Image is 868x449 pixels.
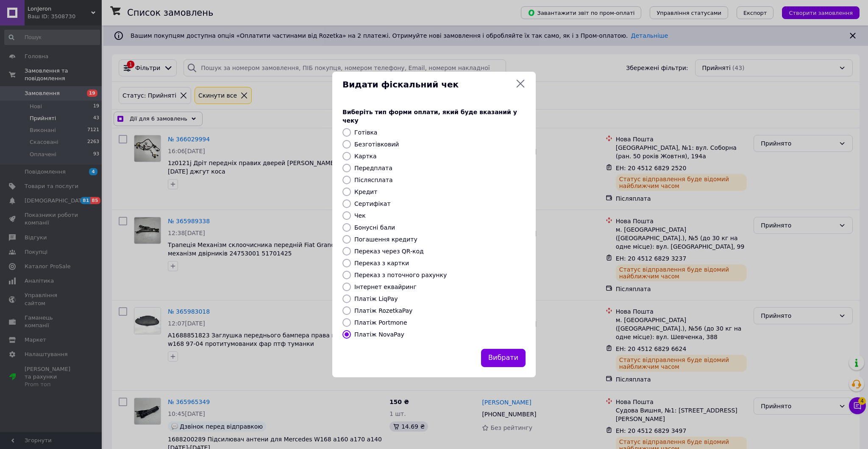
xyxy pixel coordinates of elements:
label: Картка [354,153,377,160]
label: Кредит [354,188,377,195]
label: Платіж NovaPay [354,331,404,338]
label: Переказ через QR-код [354,248,424,255]
label: Переказ з картки [354,260,409,267]
label: Безготівковий [354,141,399,148]
label: Інтернет еквайринг [354,283,417,290]
label: Платіж LiqPay [354,295,398,302]
label: Погашення кредиту [354,236,417,243]
label: Передплата [354,165,392,171]
label: Переказ з поточного рахунку [354,272,447,278]
label: Бонусні бали [354,224,395,231]
button: Вибрати [481,349,526,367]
label: Платіж Portmone [354,319,407,326]
label: Післясплата [354,177,393,183]
label: Чек [354,212,366,219]
span: Виберіть тип форми оплати, який буде вказаний у чеку [342,109,517,124]
label: Сертифікат [354,200,391,207]
label: Готівка [354,129,377,136]
label: Платіж RozetkaPay [354,307,412,314]
span: Видати фіскальний чек [342,79,512,91]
